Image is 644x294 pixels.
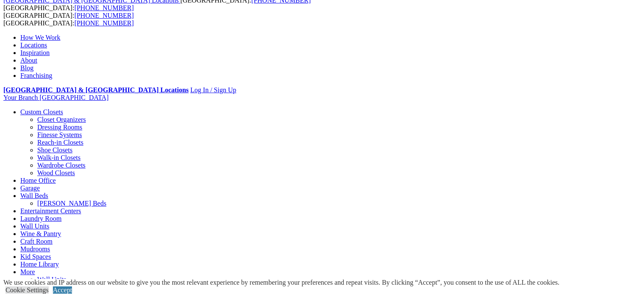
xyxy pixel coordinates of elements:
[39,94,108,101] span: [GEOGRAPHIC_DATA]
[75,4,134,11] a: [PHONE_NUMBER]
[20,72,53,79] a: Franchising
[75,12,134,19] a: [PHONE_NUMBER]
[20,238,53,245] a: Craft Room
[20,64,33,71] a: Blog
[37,154,80,161] a: Walk-in Closets
[20,57,37,64] a: About
[37,146,72,154] a: Shoe Closets
[20,215,61,222] a: Laundry Room
[20,245,50,253] a: Mudrooms
[20,268,35,275] a: More menu text will display only on big screen
[20,207,81,214] a: Entertainment Centers
[20,177,56,184] a: Home Office
[53,286,72,294] a: Accept
[37,131,82,138] a: Finesse Systems
[75,19,134,27] a: [PHONE_NUMBER]
[190,86,236,93] a: Log In / Sign Up
[6,286,49,294] a: Cookie Settings
[37,116,86,123] a: Closet Organizers
[20,192,48,199] a: Wall Beds
[3,86,188,93] a: [GEOGRAPHIC_DATA] & [GEOGRAPHIC_DATA] Locations
[37,200,106,207] a: [PERSON_NAME] Beds
[37,162,86,169] a: Wardrobe Closets
[20,41,47,49] a: Locations
[37,124,82,131] a: Dressing Rooms
[20,108,63,115] a: Custom Closets
[37,169,75,176] a: Wood Closets
[3,94,109,101] a: Your Branch [GEOGRAPHIC_DATA]
[37,139,83,146] a: Reach-in Closets
[3,279,559,286] div: We use cookies and IP address on our website to give you the most relevant experience by remember...
[20,223,49,230] a: Wall Units
[20,34,61,41] a: How We Work
[20,230,61,237] a: Wine & Pantry
[20,184,40,192] a: Garage
[37,276,66,283] a: Wall Units
[3,12,134,27] span: [GEOGRAPHIC_DATA]: [GEOGRAPHIC_DATA]:
[20,261,59,268] a: Home Library
[3,94,38,101] span: Your Branch
[20,253,51,260] a: Kid Spaces
[20,49,50,56] a: Inspiration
